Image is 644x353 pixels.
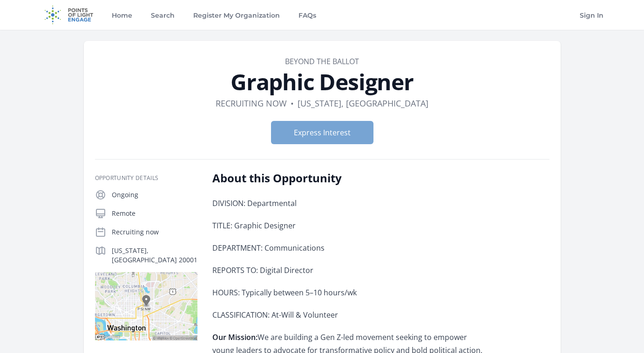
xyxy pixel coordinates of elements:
[212,241,485,254] p: DEPARTMENT: Communications
[212,219,485,232] p: TITLE: Graphic Designer
[95,174,197,182] h3: Opportunity Details
[212,264,485,277] p: REPORTS TO: Digital Director
[212,197,485,210] p: DIVISION: Departmental
[212,171,485,186] h2: About this Opportunity
[95,71,549,93] h1: Graphic Designer
[212,332,258,342] strong: Our Mission:
[291,97,294,110] div: •
[285,56,359,67] a: Beyond the Ballot
[95,272,197,340] img: Map
[112,209,197,218] p: Remote
[216,97,287,110] dd: Recruiting now
[212,286,485,299] p: HOURS: Typically between 5–10 hours/wk
[112,190,197,200] p: Ongoing
[112,246,197,265] p: [US_STATE], [GEOGRAPHIC_DATA] 20001
[112,227,197,237] p: Recruiting now
[298,97,428,110] dd: [US_STATE], [GEOGRAPHIC_DATA]
[271,121,373,144] button: Express Interest
[212,308,485,321] p: CLASSIFICATION: At-Will & Volunteer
